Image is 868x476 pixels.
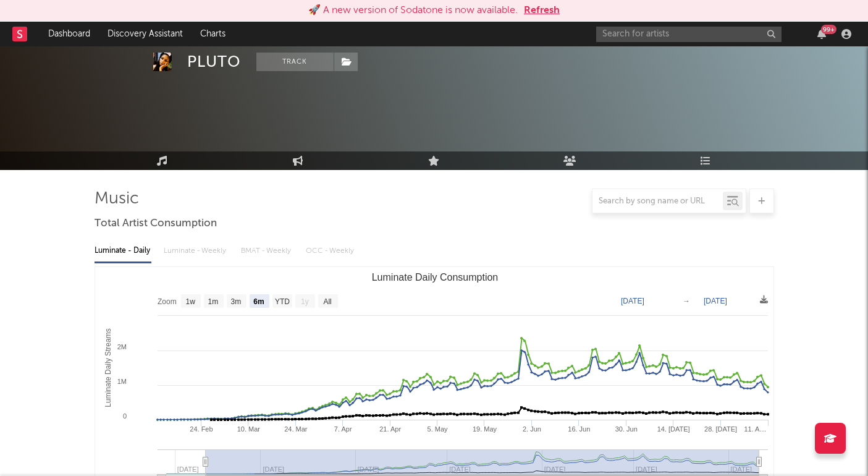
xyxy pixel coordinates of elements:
[95,240,151,261] div: Luminate - Daily
[615,425,637,433] text: 30. Jun
[237,425,260,433] text: 10. Mar
[190,425,213,433] text: 24. Feb
[103,328,112,407] text: Luminate Daily Streams
[621,297,644,305] text: [DATE]
[284,425,308,433] text: 24. Mar
[185,297,195,306] text: 1w
[522,425,541,433] text: 2. Jun
[817,29,826,39] button: 99+
[371,272,498,283] text: Luminate Daily Consumption
[99,22,192,46] a: Discovery Assistant
[122,412,126,420] text: 0
[274,297,289,306] text: YTD
[427,425,448,433] text: 5. May
[117,378,126,385] text: 1M
[683,297,690,305] text: →
[657,425,689,433] text: 14. [DATE]
[744,425,766,433] text: 11. A…
[323,297,331,306] text: All
[596,27,782,42] input: Search for artists
[187,53,241,71] div: PLUTO
[334,425,352,433] text: 7. Apr
[308,3,518,18] div: 🚀 A new version of Sodatone is now available.
[192,22,234,46] a: Charts
[301,297,309,306] text: 1y
[524,3,560,18] button: Refresh
[230,297,241,306] text: 3m
[208,297,218,306] text: 1m
[158,297,177,306] text: Zoom
[704,425,737,433] text: 28. [DATE]
[472,425,497,433] text: 19. May
[379,425,401,433] text: 21. Apr
[592,197,723,206] input: Search by song name or URL
[95,216,217,231] span: Total Artist Consumption
[256,53,334,71] button: Track
[568,425,590,433] text: 16. Jun
[253,297,264,306] text: 6m
[117,343,126,351] text: 2M
[704,297,727,305] text: [DATE]
[821,25,836,34] div: 99 +
[40,22,99,46] a: Dashboard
